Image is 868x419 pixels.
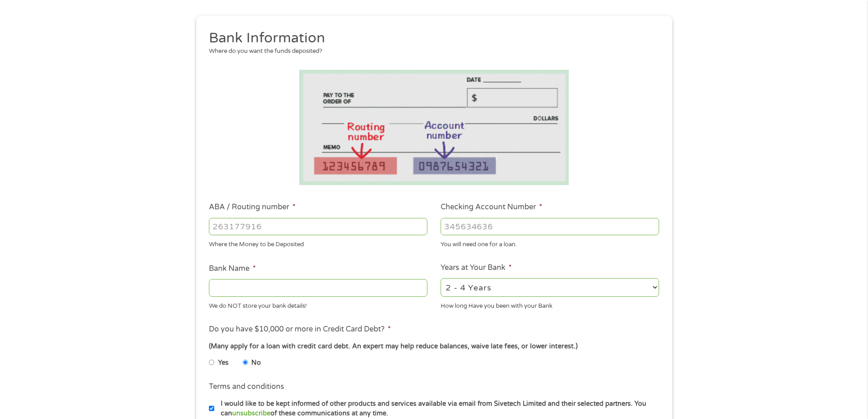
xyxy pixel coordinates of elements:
label: Yes [218,358,229,368]
input: 345634636 [441,218,659,235]
a: unsubscribe [232,409,270,417]
h2: Bank Information [209,29,652,47]
div: You will need one for a loan. [441,237,659,249]
label: Years at Your Bank [441,263,512,273]
label: Checking Account Number [441,202,542,212]
label: Do you have $10,000 or more in Credit Card Debt? [209,325,391,334]
img: Routing number location [299,70,569,185]
div: Where do you want the funds deposited? [209,47,652,56]
label: ABA / Routing number [209,202,296,212]
label: Bank Name [209,264,256,274]
div: How long Have you been with your Bank [441,298,659,310]
div: We do NOT store your bank details! [209,298,427,310]
div: (Many apply for a loan with credit card debt. An expert may help reduce balances, waive late fees... [209,341,659,352]
label: Terms and conditions [209,382,284,392]
div: Where the Money to be Deposited [209,237,427,249]
label: I would like to be kept informed of other products and services available via email from Sivetech... [214,399,662,419]
input: 263177916 [209,218,427,235]
label: No [251,358,261,368]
